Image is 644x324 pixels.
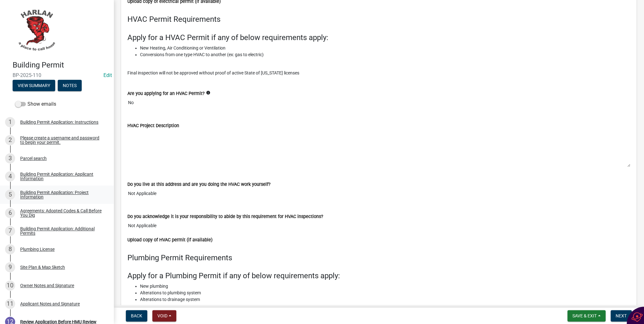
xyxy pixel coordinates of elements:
label: Show emails [15,100,56,108]
div: 10 [5,280,15,291]
div: Parcel search [20,156,47,161]
button: Save & Exit [567,310,606,321]
button: Back [126,310,147,321]
li: Alterations to plumbing system [140,290,630,296]
div: 7 [5,226,15,236]
button: Next [611,310,632,321]
span: Next [616,313,627,318]
button: View Summary [13,80,55,91]
div: 5 [5,190,15,200]
wm-modal-confirm: Notes [58,83,82,88]
div: 2 [5,135,15,145]
label: Upload copy of HVAC permit (if available) [127,238,213,242]
wm-modal-confirm: Summary [13,83,55,88]
span: Back [131,313,142,318]
label: HVAC Project Description [127,124,179,128]
li: New Heating, Air Conditioning or Ventilation [140,45,630,51]
label: Do you acknowledge it is your responsibility to abide by this requirement for HVAC inspections? [127,215,323,219]
span: BP-2025-110 [13,72,101,78]
div: 1 [5,117,15,127]
label: Are you applying for an HVAC Permit? [127,91,205,96]
div: Agreements: Adopted Codes & Call Before You Dig [20,209,103,217]
div: Applicant Notes and Signature [20,302,80,306]
div: Site Plan & Map Sketch [20,265,65,269]
wm-modal-confirm: Edit Application Number [103,72,112,78]
li: New plumbing [140,283,630,290]
div: 8 [5,244,15,254]
li: Alterations to drainage system [140,296,630,303]
div: 9 [5,262,15,272]
h4: Building Permit [13,61,108,70]
h4: HVAC Permit Requirements Apply for a HVAC Permit if any of below requirements apply: [127,15,630,42]
span: Void [157,313,167,318]
div: Building Permit Application: Project Information [20,190,103,199]
h4: Plumbing Permit Requirements Apply for a Plumbing Permit if any of below requirements apply: [127,253,630,280]
i: info [206,91,210,95]
div: Owner Notes and Signature [20,283,74,288]
p: Final inspection will not be approved without proof of active State of [US_STATE] licenses [127,63,630,76]
a: Edit [103,72,112,78]
label: Do you live at this address and are you doing the HVAC work yourself? [127,182,271,187]
div: Building Permit Application: Instructions [20,120,98,124]
div: Building Permit Application: Applicant Information [20,172,103,181]
li: Conversions from one type HVAC to another (ex: gas to electric) [140,51,630,58]
div: 11 [5,299,15,309]
div: Building Permit Application: Additional Permits [20,227,103,235]
span: Save & Exit [572,313,597,318]
button: Void [152,310,176,321]
div: 3 [5,153,15,163]
div: 6 [5,208,15,218]
button: Notes [58,80,82,91]
div: Review Application Before HMU Review [20,320,97,324]
div: Please create a username and password to begin your permit. [20,136,103,144]
div: Plumbing License [20,247,55,251]
div: 4 [5,171,15,181]
img: City of Harlan, Iowa [13,7,60,54]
